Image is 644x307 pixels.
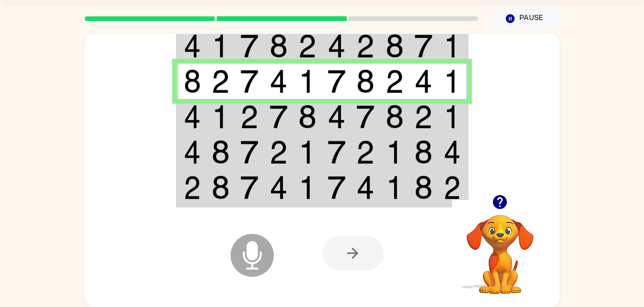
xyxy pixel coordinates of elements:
[298,175,316,199] img: 1
[444,175,461,199] img: 2
[414,175,433,199] img: 8
[356,69,375,93] img: 8
[328,34,346,58] img: 4
[414,140,433,164] img: 8
[414,69,433,93] img: 4
[211,140,230,164] img: 8
[240,34,258,58] img: 7
[444,34,461,58] img: 1
[184,105,201,129] img: 4
[211,69,230,93] img: 2
[240,105,258,129] img: 2
[298,140,316,164] img: 1
[444,140,461,164] img: 4
[211,105,230,129] img: 1
[386,69,404,93] img: 2
[444,69,461,93] img: 1
[184,34,201,58] img: 4
[298,69,316,93] img: 1
[414,105,433,129] img: 2
[452,200,548,296] video: Your browser must support playing .mp4 files to use Literably. Please try using another browser.
[356,140,375,164] img: 2
[269,140,288,164] img: 2
[328,175,346,199] img: 7
[184,175,201,199] img: 2
[211,175,230,199] img: 8
[444,105,461,129] img: 1
[386,34,404,58] img: 8
[240,69,258,93] img: 7
[184,140,201,164] img: 4
[386,175,404,199] img: 1
[240,140,258,164] img: 7
[184,69,201,93] img: 8
[356,105,375,129] img: 7
[490,8,560,30] button: Pause
[356,175,375,199] img: 4
[386,140,404,164] img: 1
[211,34,230,58] img: 1
[328,140,346,164] img: 7
[298,105,316,129] img: 8
[269,69,288,93] img: 4
[328,69,346,93] img: 7
[414,34,433,58] img: 7
[240,175,258,199] img: 7
[269,175,288,199] img: 4
[328,105,346,129] img: 4
[356,34,375,58] img: 2
[269,105,288,129] img: 7
[298,34,316,58] img: 2
[386,105,404,129] img: 8
[269,34,288,58] img: 8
